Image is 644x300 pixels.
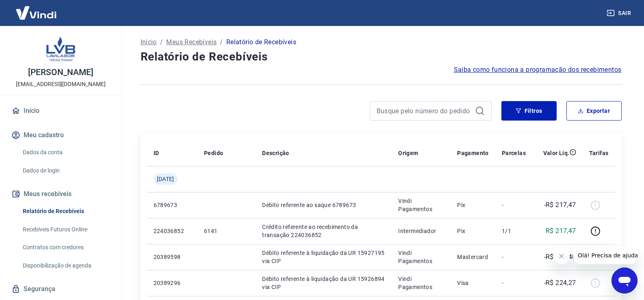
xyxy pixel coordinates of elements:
p: Valor Líq. [543,149,570,157]
button: Meus recebíveis [10,185,112,203]
img: Vindi [10,0,63,25]
a: Relatório de Recebíveis [20,203,112,220]
p: Pedido [204,149,223,157]
p: 224036852 [154,227,191,235]
iframe: Fechar mensagem [553,248,570,264]
p: / [160,37,163,47]
a: Disponibilização de agenda [20,257,112,274]
p: Parcelas [502,149,526,157]
a: Contratos com credores [20,239,112,256]
p: Pagamento [457,149,489,157]
p: 20389598 [154,253,191,261]
button: Filtros [501,101,557,121]
a: Início [141,37,157,47]
p: Origem [398,149,418,157]
p: Descrição [262,149,289,157]
button: Exportar [566,101,622,121]
p: Pix [457,227,489,235]
p: R$ 217,47 [546,226,576,236]
p: Pix [457,201,489,209]
p: ID [154,149,159,157]
p: 1/1 [502,227,526,235]
p: - [502,201,526,209]
a: Saiba como funciona a programação dos recebimentos [454,65,622,75]
p: Vindi Pagamentos [398,275,444,291]
p: Vindi Pagamentos [398,197,444,213]
p: - [502,253,526,261]
p: -R$ 545,40 [544,252,576,262]
p: Débito referente à liquidação da UR 15926894 via CIP [262,275,385,291]
p: [EMAIL_ADDRESS][DOMAIN_NAME] [16,80,106,88]
p: 6141 [204,227,249,235]
p: Débito referente à liquidação da UR 15927195 via CIP [262,249,385,265]
p: Relatório de Recebíveis [226,37,296,47]
iframe: Mensagem da empresa [573,246,637,264]
p: / [220,37,223,47]
input: Busque pelo número do pedido [377,105,472,117]
p: Débito referente ao saque 6789673 [262,201,385,209]
p: 20389296 [154,279,191,287]
button: Sair [605,6,634,21]
a: Dados de login [20,162,112,179]
p: [PERSON_NAME] [28,68,93,77]
a: Dados da conta [20,144,112,161]
iframe: Botão para abrir a janela de mensagens [611,268,637,294]
p: 6789673 [154,201,191,209]
p: Mastercard [457,253,489,261]
p: Vindi Pagamentos [398,249,444,265]
p: -R$ 224,27 [544,278,576,288]
p: Visa [457,279,489,287]
h4: Relatório de Recebíveis [141,49,622,65]
p: Intermediador [398,227,444,235]
span: Olá! Precisa de ajuda? [5,6,68,12]
p: Tarifas [589,149,609,157]
a: Segurança [10,280,112,298]
a: Recebíveis Futuros Online [20,221,112,238]
a: Meus Recebíveis [166,37,217,47]
img: f59112a5-54ef-4c52-81d5-7611f2965714.jpeg [45,32,77,65]
p: - [502,279,526,287]
button: Meu cadastro [10,126,112,144]
span: [DATE] [157,175,174,183]
a: Início [10,102,112,120]
p: Crédito referente ao recebimento da transação 224036852 [262,223,385,239]
p: -R$ 217,47 [544,200,576,210]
